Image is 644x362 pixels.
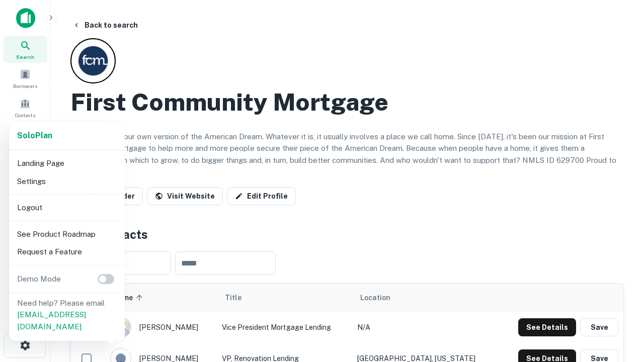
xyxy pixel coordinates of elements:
li: Request a Feature [13,243,121,261]
li: Settings [13,172,121,191]
iframe: Chat Widget [594,282,644,330]
p: Need help? Please email [17,297,117,333]
a: [EMAIL_ADDRESS][DOMAIN_NAME] [17,310,86,331]
li: Landing Page [13,154,121,172]
li: See Product Roadmap [13,225,121,243]
strong: Solo Plan [17,131,52,140]
li: Logout [13,199,121,217]
a: SoloPlan [17,130,52,142]
p: Demo Mode [13,273,65,285]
